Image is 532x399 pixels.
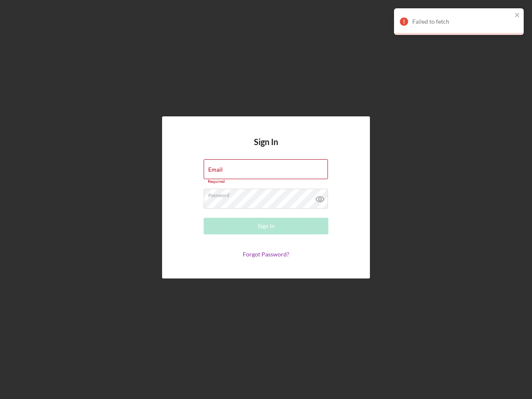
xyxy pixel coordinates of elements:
label: Email [208,166,223,173]
h4: Sign In [254,137,278,159]
button: Sign In [204,218,328,234]
label: Password [208,189,328,198]
button: close [515,12,520,20]
div: Required [204,179,328,184]
div: Failed to fetch [412,18,512,25]
a: Forgot Password? [243,251,289,258]
div: Sign In [258,218,275,234]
